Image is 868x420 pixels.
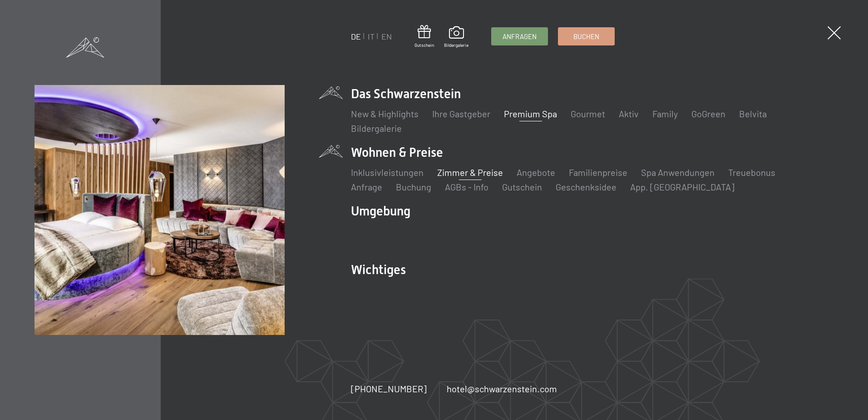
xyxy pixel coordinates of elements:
a: Buchen [558,28,614,45]
a: GoGreen [691,108,725,119]
a: Gutschein [502,181,542,192]
a: Gutschein [414,25,434,48]
a: Zimmer & Preise [437,167,503,178]
a: Familienpreise [569,167,627,178]
a: DE [351,31,361,41]
a: Premium Spa [504,108,557,119]
span: [PHONE_NUMBER] [351,383,427,394]
a: Belvita [739,108,767,119]
a: Inklusivleistungen [351,167,424,178]
a: [PHONE_NUMBER] [351,382,427,395]
span: Bildergalerie [444,42,469,48]
a: Spa Anwendungen [641,167,715,178]
a: IT [368,31,375,41]
a: EN [381,31,392,41]
a: Family [652,108,678,119]
a: hotel@schwarzenstein.com [447,382,557,395]
span: Buchen [573,32,599,41]
a: Bildergalerie [444,26,469,48]
a: Aktiv [619,108,639,119]
a: Bildergalerie [351,123,402,134]
a: Geschenksidee [556,181,616,192]
a: AGBs - Info [445,181,488,192]
span: Gutschein [414,42,434,48]
span: Anfragen [503,32,537,41]
a: App. [GEOGRAPHIC_DATA] [630,181,735,192]
a: Anfrage [351,181,382,192]
a: Anfragen [492,28,547,45]
a: Gourmet [571,108,605,119]
a: Treuebonus [728,167,775,178]
a: Ihre Gastgeber [432,108,490,119]
a: Angebote [517,167,555,178]
a: Buchung [396,181,431,192]
a: New & Highlights [351,108,419,119]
